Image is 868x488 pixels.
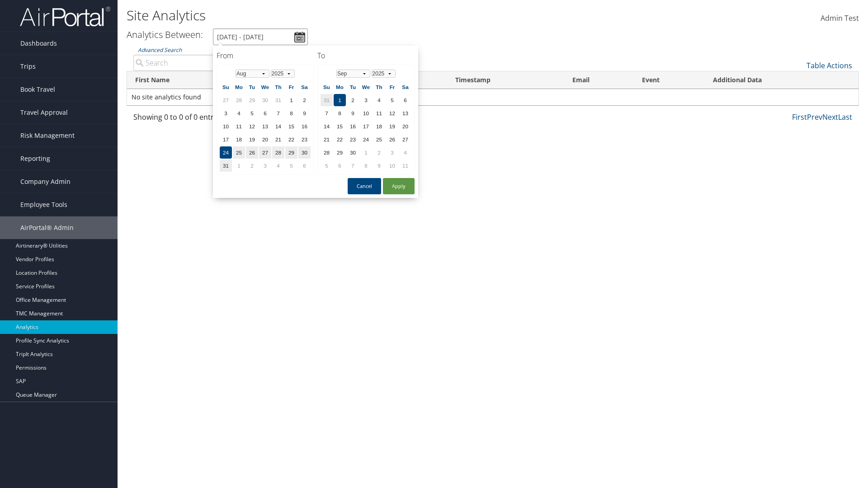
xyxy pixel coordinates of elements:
span: Admin Test [821,13,859,23]
td: No site analytics found [127,89,859,105]
td: 13 [259,120,271,132]
td: 28 [272,146,284,159]
td: 21 [272,133,284,145]
td: 29 [285,146,297,159]
td: 17 [360,120,372,132]
td: 8 [334,107,346,119]
th: Th [272,81,284,93]
th: Event [634,71,705,89]
th: Additional Data [705,71,859,89]
td: 11 [233,120,245,132]
span: Company Admin [20,170,71,193]
input: [DATE] - [DATE] [213,28,308,45]
td: 4 [233,107,245,119]
a: Table Actions [807,61,852,70]
th: Timestamp: activate to sort column descending [447,71,564,89]
td: 24 [220,146,232,159]
th: Su [220,81,232,93]
img: airportal-logo.png [20,6,110,27]
button: Cancel [348,178,381,194]
td: 7 [272,107,284,119]
td: 22 [334,133,346,145]
td: 2 [373,146,385,159]
td: 25 [373,133,385,145]
td: 3 [220,107,232,119]
td: 10 [386,160,398,172]
td: 23 [347,133,359,145]
td: 5 [246,107,258,119]
button: Apply [383,178,415,194]
span: Dashboards [20,32,57,55]
td: 8 [285,107,297,119]
td: 12 [246,120,258,132]
td: 6 [259,107,271,119]
th: Sa [298,81,311,93]
td: 7 [347,160,359,172]
td: 1 [334,94,346,106]
td: 6 [298,160,311,172]
td: 30 [347,146,359,159]
th: We [259,81,271,93]
td: 7 [321,107,333,119]
th: Fr [285,81,297,93]
a: Prev [807,112,822,122]
td: 13 [399,107,411,119]
td: 4 [399,146,411,159]
a: First [792,112,807,122]
td: 11 [373,107,385,119]
a: Next [822,112,838,122]
td: 16 [347,120,359,132]
th: Email [564,71,634,89]
td: 15 [334,120,346,132]
td: 3 [386,146,398,159]
td: 5 [386,94,398,106]
td: 27 [220,94,232,106]
td: 26 [386,133,398,145]
td: 17 [220,133,232,145]
th: Tu [347,81,359,93]
td: 18 [233,133,245,145]
h3: Analytics Between: [127,28,203,41]
th: Mo [233,81,245,93]
th: Th [373,81,385,93]
td: 29 [334,146,346,159]
td: 3 [259,160,271,172]
th: Su [321,81,333,93]
th: Sa [399,81,411,93]
h4: From [217,51,314,61]
td: 14 [321,120,333,132]
td: 1 [360,146,372,159]
th: Tu [246,81,258,93]
td: 5 [321,160,333,172]
a: Last [838,112,852,122]
td: 2 [246,160,258,172]
td: 20 [399,120,411,132]
td: 30 [298,146,311,159]
td: 6 [399,94,411,106]
th: Mo [334,81,346,93]
td: 11 [399,160,411,172]
td: 10 [220,120,232,132]
td: 14 [272,120,284,132]
td: 1 [285,94,297,106]
a: Advanced Search [138,46,182,54]
h1: Site Analytics [127,6,615,25]
td: 3 [360,94,372,106]
td: 27 [259,146,271,159]
td: 8 [360,160,372,172]
td: 1 [233,160,245,172]
td: 9 [298,107,311,119]
td: 4 [272,160,284,172]
td: 19 [246,133,258,145]
td: 25 [233,146,245,159]
td: 28 [233,94,245,106]
h4: To [317,51,415,61]
td: 4 [373,94,385,106]
td: 31 [220,160,232,172]
td: 2 [347,94,359,106]
td: 2 [298,94,311,106]
td: 15 [285,120,297,132]
th: We [360,81,372,93]
span: Travel Approval [20,101,68,124]
span: Reporting [20,147,50,170]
